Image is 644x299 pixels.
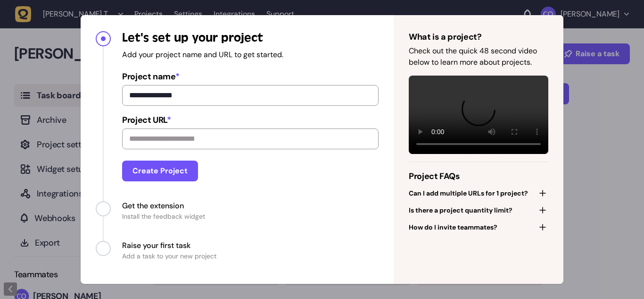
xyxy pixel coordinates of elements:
span: Project name [122,70,379,83]
p: Add your project name and URL to get started. [122,49,379,60]
input: Project name* [122,85,379,106]
span: How do I invite teammates? [409,222,497,232]
h4: Project FAQs [409,170,548,183]
h4: What is a project? [409,30,548,43]
span: Add a task to your new project [122,251,216,261]
video: Your browser does not support the video tag. [409,76,548,154]
span: Project URL [122,113,379,127]
span: Can I add multiple URLs for 1 project? [409,188,528,198]
button: Create Project [122,161,198,181]
h4: Let's set up your project [122,30,379,45]
span: Raise your first task [122,240,216,251]
p: Check out the quick 48 second video below to learn more about projects. [409,45,548,68]
span: Install the feedback widget [122,212,205,221]
button: Is there a project quantity limit? [409,204,548,217]
nav: Progress [81,15,394,276]
span: Is there a project quantity limit? [409,205,512,215]
span: Get the extension [122,200,205,212]
button: Can I add multiple URLs for 1 project? [409,187,548,200]
input: Project URL* [122,128,379,149]
button: How do I invite teammates? [409,221,548,234]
